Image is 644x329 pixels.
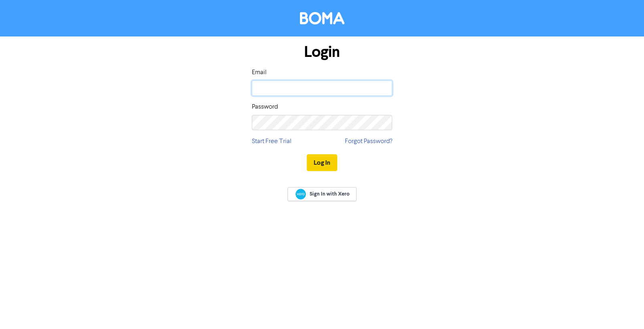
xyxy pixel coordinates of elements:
img: BOMA Logo [300,12,344,24]
a: Sign In with Xero [288,187,356,201]
label: Password [252,102,278,112]
label: Email [252,68,267,77]
a: Forgot Password? [345,137,392,146]
button: Log In [307,154,337,171]
h1: Login [252,43,392,61]
span: Sign In with Xero [310,190,350,198]
img: Xero logo [296,189,306,200]
a: Start Free Trial [252,137,292,146]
